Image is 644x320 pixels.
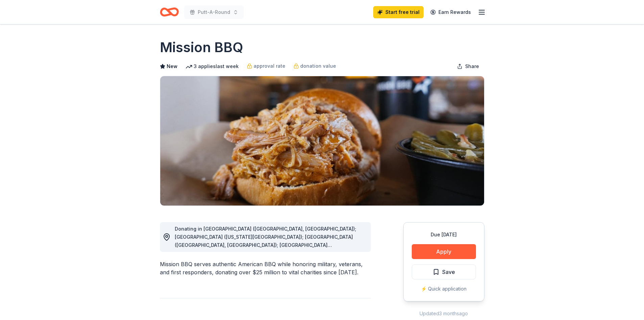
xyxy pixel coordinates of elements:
span: Save [442,268,455,276]
div: 3 applies last week [186,62,239,70]
a: donation value [293,62,336,70]
span: approval rate [254,62,285,70]
span: Share [465,62,479,70]
a: approval rate [247,62,285,70]
a: Home [160,4,179,20]
button: Putt-A-Round [184,5,244,19]
span: donation value [300,62,336,70]
button: Apply [412,244,476,259]
span: New [167,62,177,70]
span: Putt-A-Round [198,8,230,16]
h1: Mission BBQ [160,38,243,57]
a: Start free trial [373,6,424,18]
button: Share [452,60,484,73]
button: Save [412,264,476,279]
a: Earn Rewards [426,6,475,18]
div: ⚡️ Quick application [412,285,476,293]
img: Image for Mission BBQ [160,76,484,206]
div: Updated 3 months ago [403,310,484,318]
div: Due [DATE] [412,231,476,239]
div: Mission BBQ serves authentic American BBQ while honoring military, veterans, and first responders... [160,260,371,276]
